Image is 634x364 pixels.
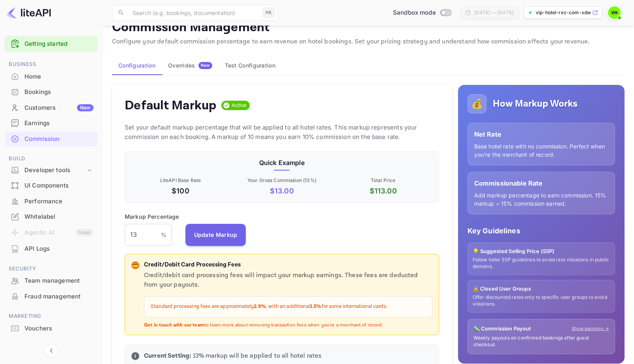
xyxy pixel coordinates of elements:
[125,212,179,221] p: Markup Percentage
[5,194,97,208] a: Performance
[5,321,97,336] a: Vouchers
[474,178,608,188] p: Commissionable Rate
[24,197,94,206] div: Performance
[474,9,514,16] div: [DATE] — [DATE]
[24,103,94,113] div: Customers
[24,324,94,333] div: Vouchers
[5,209,97,225] div: Whitelabel
[334,177,432,184] p: Total Price
[131,177,230,184] p: LiteAPI Base Rate
[5,178,97,193] div: UI Components
[263,8,275,18] div: ⌘K
[5,265,97,273] span: Security
[6,6,51,19] img: LiteAPI logo
[473,335,609,348] p: Weekly payouts on confirmed bookings after guest checkout.
[254,303,266,310] strong: 2.9%
[112,20,625,36] p: Commission Management
[161,231,166,239] p: %
[473,325,531,333] p: 💸 Commission Payout
[310,303,322,310] strong: 1.5%
[5,84,97,100] div: Bookings
[5,36,97,52] div: Getting started
[572,325,609,332] a: Show earnings →
[228,101,250,109] span: Active
[5,241,97,257] div: API Logs
[473,257,610,270] p: Follow hotel SSP guidelines to avoid rate violations in public domains.
[5,100,97,116] div: CustomersNew
[24,39,94,49] a: Getting started
[144,351,432,361] p: 13 % markup will be applied to all hotel rates
[5,289,97,304] div: Fraud management
[474,142,608,159] p: Base hotel rate with no commission. Perfect when you're the merchant of record.
[5,312,97,321] span: Marketing
[5,178,97,193] a: UI Components
[608,6,621,19] img: VIP Hotel-rez.com
[135,353,136,360] p: i
[5,289,97,304] a: Fraud management
[24,88,94,97] div: Bookings
[393,8,436,17] span: Sandbox mode
[5,273,97,288] a: Team management
[131,186,230,196] p: $100
[219,56,282,75] button: Test Configuration
[198,63,212,68] span: New
[24,72,94,81] div: Home
[536,9,591,16] p: vip-hotel-rez-com-xdwm...
[24,135,94,144] div: Commission
[5,69,97,84] a: Home
[24,244,94,253] div: API Logs
[5,163,97,177] div: Developer tools
[5,154,97,163] span: Build
[24,212,94,221] div: Whitelabel
[128,5,260,21] input: Search (e.g. bookings, documentation)
[132,262,138,269] p: 💳
[185,224,246,246] button: Update Markup
[5,209,97,224] a: Whitelabel
[144,352,191,360] strong: Current Setting:
[44,343,58,358] button: Collapse navigation
[5,100,97,115] a: CustomersNew
[77,104,94,111] div: New
[5,273,97,289] div: Team management
[5,69,97,84] div: Home
[144,322,204,328] strong: Get in touch with our team
[24,276,94,285] div: Team management
[5,84,97,99] a: Bookings
[471,97,483,111] p: 💰
[24,181,94,190] div: UI Components
[5,131,97,146] a: Commission
[474,191,608,208] p: Add markup percentage to earn commission. 15% markup = 15% commission earned.
[5,241,97,256] a: API Logs
[5,116,97,130] a: Earnings
[5,131,97,147] div: Commission
[493,98,578,110] h5: How Markup Works
[473,285,610,293] p: 🔒 Closed User Groups
[125,224,161,246] input: 0
[334,186,432,196] p: $ 113.00
[474,129,608,139] p: Net Rate
[112,56,162,75] button: Configuration
[5,194,97,209] div: Performance
[112,37,625,47] p: Configure your default commission percentage to earn revenue on hotel bookings. Set your pricing ...
[233,186,331,196] p: $ 13.00
[390,8,454,17] div: Switch to Production mode
[24,166,86,175] div: Developer tools
[168,62,212,69] div: Overrides
[468,225,615,236] p: Key Guidelines
[473,248,610,255] p: 💡 Suggested Selling Price (SSP)
[233,177,331,184] p: Your Gross Commission ( 13 %)
[144,261,432,270] p: Credit/Debit Card Processing Fees
[24,119,94,128] div: Earnings
[125,123,439,142] p: Set your default markup percentage that will be applied to all hotel rates. This markup represent...
[5,321,97,336] div: Vouchers
[24,292,94,301] div: Fraud management
[144,271,432,290] p: Credit/debit card processing fees will impact your markup earnings. These fees are deducted from ...
[125,98,217,113] h4: Default Markup
[151,303,426,311] p: Standard processing fees are approximately , with an additional for some international cards.
[131,158,432,167] p: Quick Example
[473,294,610,308] p: Offer discounted rates only to specific user groups to avoid violations.
[144,322,432,329] p: to learn more about removing transaction fees when you're a merchant of record.
[5,60,97,69] span: Business
[5,116,97,131] div: Earnings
